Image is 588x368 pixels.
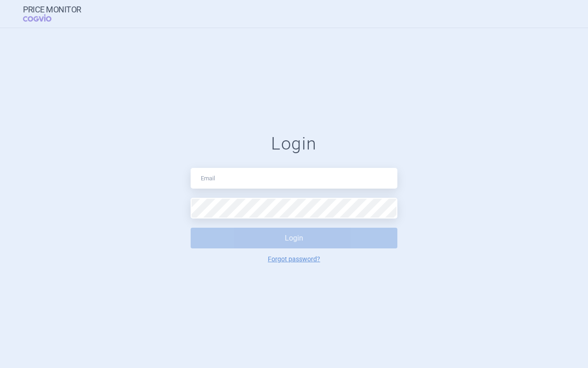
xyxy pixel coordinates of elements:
span: COGVIO [23,14,64,22]
input: Email [191,168,397,189]
a: Forgot password? [268,256,320,262]
button: Login [191,228,397,248]
strong: Price Monitor [23,5,81,14]
a: Price MonitorCOGVIO [23,5,81,23]
h1: Login [191,133,397,155]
